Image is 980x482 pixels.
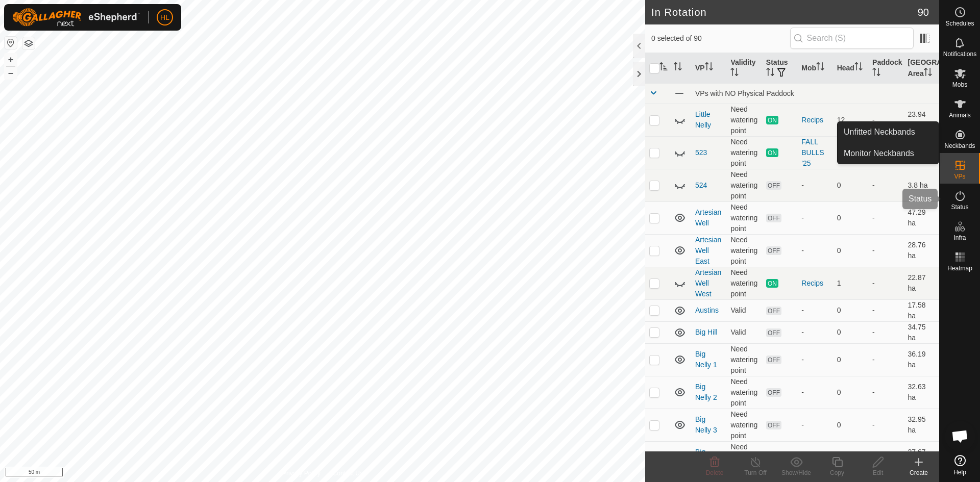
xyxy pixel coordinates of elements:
td: 0 [833,169,868,201]
td: - [868,267,903,299]
span: 0 selected of 90 [651,33,790,44]
td: 0 [833,321,868,343]
td: Need watering point [726,201,762,234]
button: Map Layers [22,37,35,49]
td: Valid [726,321,762,343]
td: 1 [833,136,868,169]
a: Monitor Neckbands [838,143,939,164]
td: 1 [833,267,868,299]
a: Big Nelly 2 [695,383,717,401]
div: - [801,305,828,316]
td: 36.19 ha [904,343,939,376]
td: 28.76 ha [904,234,939,267]
td: Valid [726,299,762,321]
button: – [5,67,17,79]
h2: In Rotation [651,6,918,18]
a: Artesian Well [695,208,721,227]
a: Big Hill [695,328,718,336]
a: Contact Us [333,469,363,478]
td: 0 [833,409,868,441]
td: - [868,321,903,343]
p-sorticon: Activate to sort [766,69,774,78]
p-sorticon: Activate to sort [705,64,713,72]
a: Little Nelly [695,110,711,129]
td: 0 [833,201,868,234]
span: OFF [766,214,781,222]
div: Turn Off [735,468,776,477]
a: Artesian Well East [695,236,721,265]
span: ON [766,279,778,288]
span: Heatmap [947,265,972,271]
div: - [801,354,828,365]
td: 23.94 ha [904,104,939,136]
td: 0 [833,299,868,321]
div: Recips [801,278,828,289]
td: 0 [833,376,868,409]
td: - [868,234,903,267]
p-sorticon: Activate to sort [659,64,668,72]
td: - [868,441,903,474]
button: Reset Map [5,37,17,49]
a: Artesian Well West [695,268,721,298]
input: Search (S) [790,28,914,49]
th: Validity [726,53,762,84]
th: Head [833,53,868,84]
td: 27.67 ha [904,441,939,474]
a: Unfitted Neckbands [838,122,939,142]
td: - [868,169,903,201]
a: Big Nelly 3 [695,415,717,434]
span: Monitor Neckbands [844,147,914,160]
p-sorticon: Activate to sort [730,69,739,78]
td: 12 [833,104,868,136]
td: - [868,201,903,234]
th: VP [691,53,726,84]
span: Delete [706,469,724,476]
a: Big Nelly 4 [695,448,717,467]
a: Big Nelly 1 [695,350,717,369]
th: Mob [797,53,832,84]
span: Neckbands [944,143,975,149]
span: Schedules [945,20,974,27]
span: OFF [766,356,781,364]
p-sorticon: Activate to sort [924,69,932,78]
td: - [868,343,903,376]
div: - [801,180,828,191]
div: - [801,213,828,223]
td: 17.58 ha [904,299,939,321]
span: VPs [954,173,965,180]
span: OFF [766,307,781,315]
p-sorticon: Activate to sort [854,64,863,72]
td: - [868,299,903,321]
td: Need watering point [726,234,762,267]
td: - [868,409,903,441]
a: 524 [695,181,707,189]
p-sorticon: Activate to sort [674,64,682,72]
span: OFF [766,421,781,429]
th: Paddock [868,53,903,84]
span: OFF [766,246,781,255]
span: Animals [949,112,971,118]
span: 90 [918,5,929,20]
div: Show/Hide [776,468,817,477]
span: Help [953,469,966,475]
span: Unfitted Neckbands [844,126,915,138]
p-sorticon: Activate to sort [816,64,824,72]
td: 47.29 ha [904,201,939,234]
td: 3.8 ha [904,169,939,201]
div: Edit [857,468,898,477]
a: Austins [695,306,719,314]
a: 523 [695,148,707,157]
td: 34.75 ha [904,321,939,343]
td: 32.95 ha [904,409,939,441]
td: Need watering point [726,136,762,169]
img: Gallagher Logo [12,8,140,27]
div: Create [898,468,939,477]
div: - [801,387,828,398]
td: 0 [833,234,868,267]
th: Status [762,53,797,84]
div: Copy [817,468,857,477]
span: Infra [953,235,966,241]
td: 32.63 ha [904,376,939,409]
div: - [801,327,828,338]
